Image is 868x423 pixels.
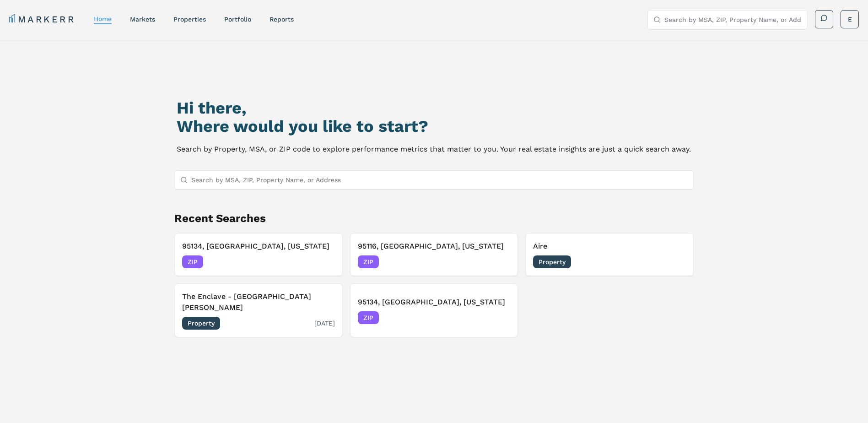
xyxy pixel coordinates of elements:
[9,13,75,26] a: MARKERR
[314,319,335,328] span: [DATE]
[358,255,379,268] span: ZIP
[350,283,518,337] button: 95134, [GEOGRAPHIC_DATA], [US_STATE]ZIP[DATE]
[191,171,688,189] input: Search by MSA, ZIP, Property Name, or Address
[182,255,203,268] span: ZIP
[224,16,251,23] a: Portfolio
[358,297,511,308] h3: 95134, [GEOGRAPHIC_DATA], [US_STATE]
[841,10,859,28] button: E
[182,317,220,330] span: Property
[350,233,518,276] button: 95116, [GEOGRAPHIC_DATA], [US_STATE]ZIP[DATE]
[358,311,379,324] span: ZIP
[533,255,571,268] span: Property
[848,15,852,24] span: E
[174,233,343,276] button: 95134, [GEOGRAPHIC_DATA], [US_STATE]ZIP[DATE]
[182,291,335,313] h3: The Enclave - [GEOGRAPHIC_DATA][PERSON_NAME]
[270,16,294,23] a: reports
[177,99,691,117] h1: Hi there,
[533,241,686,252] h3: Aire
[664,11,802,29] input: Search by MSA, ZIP, Property Name, or Address
[174,283,343,337] button: The Enclave - [GEOGRAPHIC_DATA][PERSON_NAME]Property[DATE]
[182,241,335,252] h3: 95134, [GEOGRAPHIC_DATA], [US_STATE]
[490,257,510,266] span: [DATE]
[177,117,691,136] h2: Where would you like to start?
[314,257,335,266] span: [DATE]
[94,15,112,22] a: home
[358,241,511,252] h3: 95116, [GEOGRAPHIC_DATA], [US_STATE]
[490,313,510,322] span: [DATE]
[130,16,155,23] a: markets
[525,233,694,276] button: AireProperty[DATE]
[665,257,686,266] span: [DATE]
[177,143,691,156] p: Search by Property, MSA, or ZIP code to explore performance metrics that matter to you. Your real...
[174,211,694,226] h2: Recent Searches
[173,16,206,23] a: properties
